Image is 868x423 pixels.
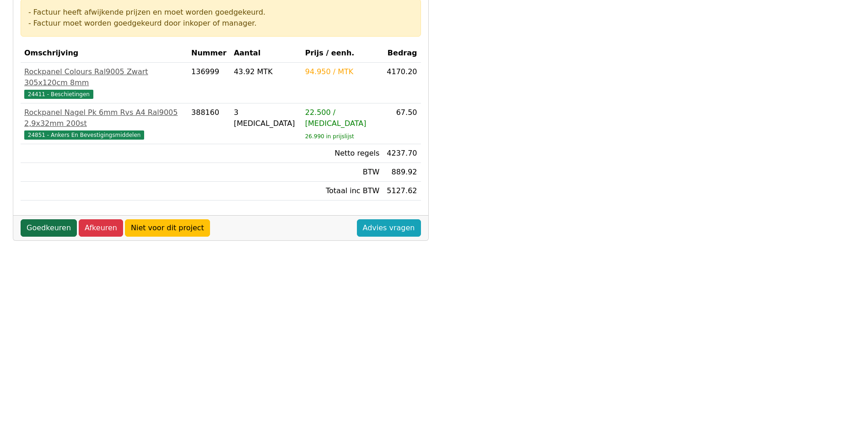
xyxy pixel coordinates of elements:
[24,130,144,140] span: 24851 - Ankers En Bevestigingsmiddelen
[125,219,210,237] a: Niet voor dit project
[305,66,380,77] div: 94.950 / MTK
[305,133,354,140] sub: 26.990 in prijslijst
[302,163,383,182] td: BTW
[21,219,77,237] a: Goedkeuren
[24,90,93,99] span: 24411 - Beschietingen
[383,44,421,63] th: Bedrag
[383,63,421,103] td: 4170.20
[24,107,184,140] a: Rockpanel Nagel Pk 6mm Rvs A4 Ral9005 2,9x32mm 200st24851 - Ankers En Bevestigingsmiddelen
[24,66,184,88] div: Rockpanel Colours Ral9005 Zwart 305x120cm 8mm
[28,7,413,18] div: - Factuur heeft afwijkende prijzen en moet worden goedgekeurd.
[234,66,298,77] div: 43.92 MTK
[188,63,230,103] td: 136999
[357,219,421,237] a: Advies vragen
[383,182,421,201] td: 5127.62
[305,107,380,129] div: 22.500 / [MEDICAL_DATA]
[79,219,123,237] a: Afkeuren
[188,103,230,144] td: 388160
[383,163,421,182] td: 889.92
[302,182,383,201] td: Totaal inc BTW
[234,107,298,129] div: 3 [MEDICAL_DATA]
[383,103,421,144] td: 67.50
[24,107,184,129] div: Rockpanel Nagel Pk 6mm Rvs A4 Ral9005 2,9x32mm 200st
[302,44,383,63] th: Prijs / eenh.
[302,144,383,163] td: Netto regels
[230,44,302,63] th: Aantal
[21,44,188,63] th: Omschrijving
[188,44,230,63] th: Nummer
[24,66,184,99] a: Rockpanel Colours Ral9005 Zwart 305x120cm 8mm24411 - Beschietingen
[383,144,421,163] td: 4237.70
[28,18,413,29] div: - Factuur moet worden goedgekeurd door inkoper of manager.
